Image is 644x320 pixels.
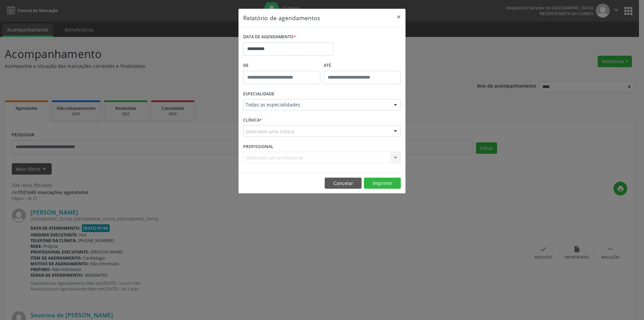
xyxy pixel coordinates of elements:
label: CLÍNICA [243,115,262,126]
label: ATÉ [324,60,401,71]
span: Todas as especialidades [246,101,387,108]
label: DATA DE AGENDAMENTO [243,32,296,42]
button: Imprimir [364,178,401,189]
button: Close [392,9,406,25]
label: De [243,60,320,71]
span: Selecione uma clínica [246,128,294,135]
button: Cancelar [325,178,362,189]
h5: Relatório de agendamentos [243,13,320,22]
label: ESPECIALIDADE [243,89,274,99]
